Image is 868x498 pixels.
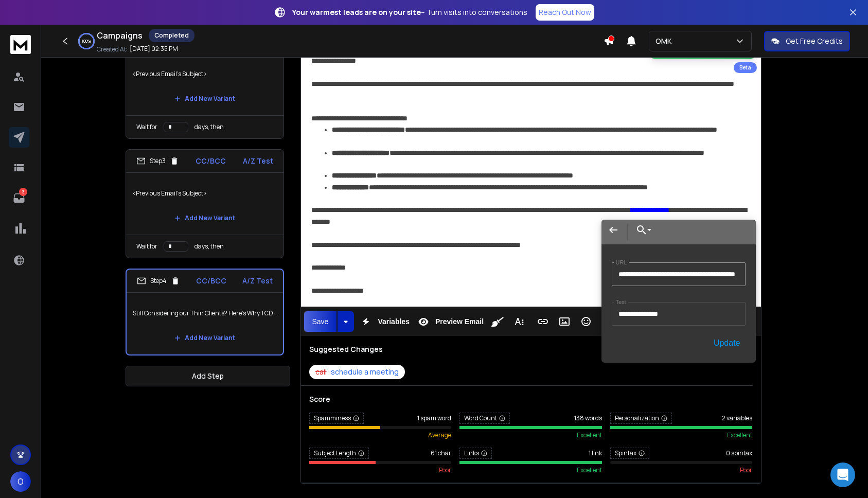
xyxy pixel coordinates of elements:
label: URL [614,259,629,266]
p: Wait for [136,123,157,131]
span: excellent [577,431,602,439]
li: Step2CC/BCCA/Z Test<Previous Email's Subject>Add New VariantWait fordays, then [126,30,284,139]
label: Text [614,299,628,306]
span: Spamminess [309,413,364,424]
h3: Suggested Changes [309,344,383,354]
div: Open Intercom Messenger [830,463,855,487]
button: Clean HTML [488,311,507,332]
span: schedule a meeting [331,367,399,377]
div: Step 3 [136,156,179,166]
div: Step 4 [137,276,180,286]
p: Wait for [136,242,157,251]
span: Word Count [459,413,510,424]
p: OMK [656,36,676,46]
button: Add Step [126,366,290,386]
span: 138 words [574,414,602,422]
button: Add New Variant [166,88,243,109]
p: [DATE] 02:35 PM [130,45,178,53]
a: Reach Out Now [536,4,594,21]
span: call [315,367,327,377]
button: Add New Variant [166,328,243,348]
span: 2 variables [722,414,752,422]
button: Insert Image (⌘P) [555,311,574,332]
button: More Text [509,311,529,332]
button: Choose Link [630,220,653,240]
p: days, then [194,242,224,251]
div: Completed [149,29,194,42]
img: logo [10,35,31,54]
span: Links [459,448,492,459]
span: excellent [577,466,602,474]
button: Variables [356,311,412,332]
p: A/Z Test [243,156,273,166]
span: 61 char [431,449,451,457]
span: Personalization [610,413,672,424]
span: Subject Length [309,448,369,459]
span: average [428,431,451,439]
p: A/Z Test [242,276,273,286]
button: Add New Variant [166,208,243,228]
button: O [10,471,31,492]
button: Emoticons [576,311,596,332]
button: Insert Link (⌘K) [533,311,553,332]
button: Back [601,220,625,240]
a: 3 [9,188,29,208]
p: Still Considering our Thin Clients? Here’s Why TCD Stands Out [133,299,277,328]
span: excellent [727,431,752,439]
p: Get Free Credits [786,36,843,46]
p: CC/BCC [196,156,226,166]
span: 1 spam word [417,414,451,422]
button: Update [708,334,746,352]
p: – Turn visits into conversations [292,7,527,17]
p: <Previous Email's Subject> [132,60,277,88]
button: Preview Email [414,311,486,332]
div: Beta [734,62,757,73]
strong: Your warmest leads are on your site [292,7,421,17]
span: poor [740,466,752,474]
p: 100 % [82,38,91,44]
li: Step3CC/BCCA/Z Test<Previous Email's Subject>Add New VariantWait fordays, then [126,149,284,258]
span: poor [439,466,451,474]
p: <Previous Email's Subject> [132,179,277,208]
span: Spintax [610,448,649,459]
span: Variables [376,317,412,326]
button: Get Free Credits [764,31,850,51]
h3: Score [309,394,753,404]
li: Step4CC/BCCA/Z TestStill Considering our Thin Clients? Here’s Why TCD Stands OutAdd New Variant [126,269,284,355]
button: Insert Unsubscribe Link [598,311,617,332]
p: 3 [19,188,27,196]
p: days, then [194,123,224,131]
p: Reach Out Now [539,7,591,17]
h1: Campaigns [97,29,143,42]
button: Save [304,311,337,332]
p: CC/BCC [196,276,226,286]
span: Preview Email [433,317,486,326]
span: 1 link [589,449,602,457]
p: Created At: [97,45,128,54]
span: 0 spintax [726,449,752,457]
